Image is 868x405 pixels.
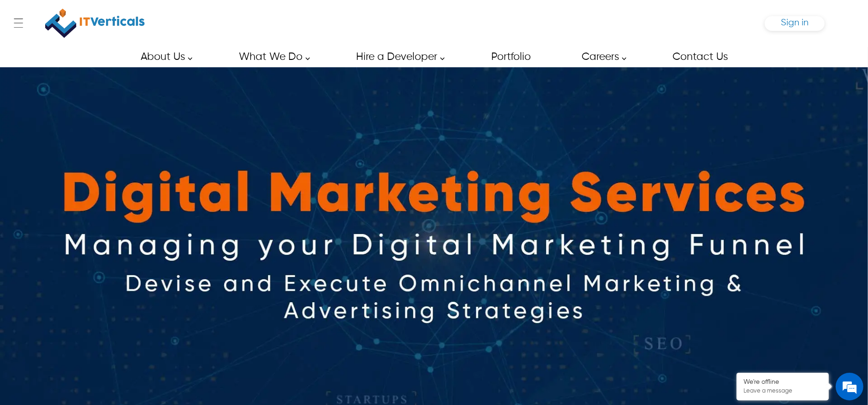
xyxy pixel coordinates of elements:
a: IT Verticals Inc [43,5,146,42]
div: Leave a message [48,52,155,64]
img: logo_Zg8I0qSkbAqR2WFHt3p6CTuqpyXMFPubPcD2OT02zFN43Cy9FUNNG3NEPhM_Q1qe_.png [16,55,39,60]
textarea: Type your message and click 'Submit' [5,252,176,284]
img: salesiqlogo_leal7QplfZFryJ6FIlVepeu7OftD7mt8q6exU6-34PB8prfIgodN67KcxXM9Y7JQ_.png [64,242,70,247]
a: What We Do [228,47,315,67]
em: Submit [135,284,167,296]
a: Hire a Developer [345,47,450,67]
a: Portfolio [481,47,541,67]
a: Careers [571,47,631,67]
span: Sign in [781,18,809,28]
div: Minimize live chat window [151,5,173,27]
a: About Us [130,47,197,67]
img: IT Verticals Inc [45,5,145,42]
em: Driven by SalesIQ [72,241,117,248]
a: Contact Us [662,47,738,67]
a: Sign in [781,21,809,27]
span: We are offline. Please leave us a message. [19,116,161,209]
div: We're offline [743,378,822,386]
p: Leave a message [743,387,822,395]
